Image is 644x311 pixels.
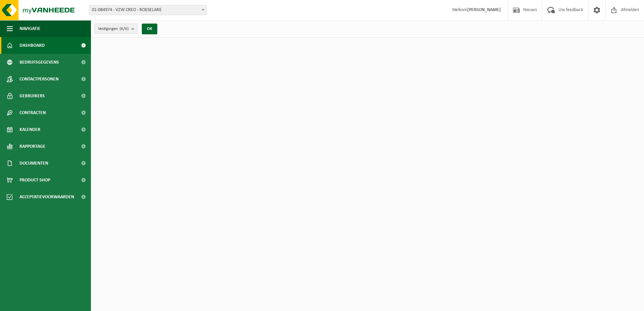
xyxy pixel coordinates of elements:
[142,24,157,34] button: OK
[89,5,207,15] span: 01-084974 - VZW CREO - ROESELARE
[20,88,45,104] span: Gebruikers
[20,104,46,121] span: Contracten
[20,138,45,155] span: Rapportage
[20,155,48,172] span: Documenten
[20,71,59,88] span: Contactpersonen
[20,20,40,37] span: Navigatie
[20,54,59,71] span: Bedrijfsgegevens
[20,121,40,138] span: Kalender
[20,37,45,54] span: Dashboard
[98,24,129,34] span: Vestigingen
[20,188,74,205] span: Acceptatievoorwaarden
[89,5,206,15] span: 01-084974 - VZW CREO - ROESELARE
[467,7,501,12] strong: [PERSON_NAME]
[94,24,138,34] button: Vestigingen(6/6)
[120,27,129,31] count: (6/6)
[20,172,50,188] span: Product Shop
